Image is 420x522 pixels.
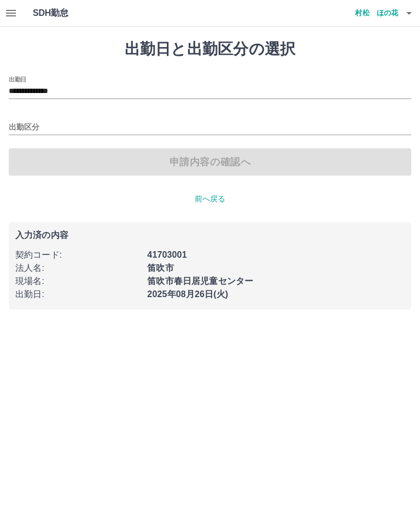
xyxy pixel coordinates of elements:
[15,275,141,288] p: 現場名 :
[15,231,405,240] p: 入力済の内容
[9,193,411,205] p: 前へ戻る
[9,75,26,83] label: 出勤日
[15,248,141,262] p: 契約コード :
[147,276,253,286] b: 笛吹市春日居児童センター
[147,250,186,259] b: 41703001
[15,262,141,275] p: 法人名 :
[147,263,173,272] b: 笛吹市
[147,289,228,299] b: 2025年08月26日(火)
[15,288,141,301] p: 出勤日 :
[9,40,411,59] h1: 出勤日と出勤区分の選択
